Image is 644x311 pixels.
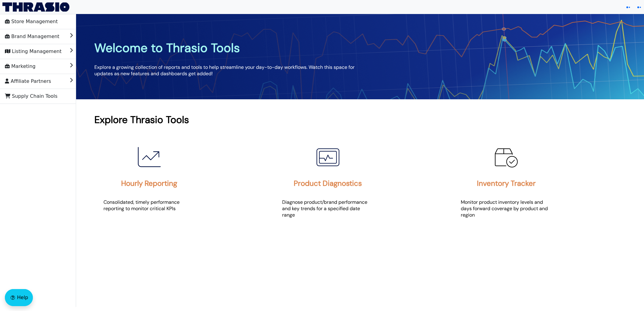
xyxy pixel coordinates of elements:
span: Help [17,294,28,301]
span: Supply Chain Tools [5,91,58,101]
h2: Hourly Reporting [121,178,177,188]
p: Diagnose product/brand performance and key trends for a specified date range [282,199,373,218]
p: Explore a growing collection of reports and tools to help streamline your day-to-day workflows. W... [94,64,360,77]
span: Listing Management [5,47,61,56]
img: Thrasio Logo [2,2,69,12]
p: Consolidated, timely performance reporting to monitor critical KPIs [103,199,195,212]
img: Inventory Tracker Icon [491,142,522,172]
a: Product Diagnostics IconProduct DiagnosticsDiagnose product/brand performance and key trends for ... [273,133,450,232]
h1: Welcome to Thrasio Tools [94,40,360,56]
img: Hourly Reporting Icon [134,142,164,172]
span: Marketing [5,62,36,71]
span: Affiliate Partners [5,76,51,86]
span: Store Management [5,17,58,27]
span: Brand Management [5,32,59,41]
h2: Product Diagnostics [294,178,362,188]
a: Hourly Reporting IconHourly ReportingConsolidated, timely performance reporting to monitor critic... [94,133,271,226]
p: Monitor product inventory levels and days forward coverage by product and region [461,199,552,218]
h2: Inventory Tracker [477,178,536,188]
a: Inventory Tracker IconInventory TrackerMonitor product inventory levels and days forward coverage... [452,133,629,232]
button: Help floatingactionbutton [5,289,33,306]
img: Product Diagnostics Icon [313,142,343,172]
h1: Explore Thrasio Tools [94,113,626,126]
